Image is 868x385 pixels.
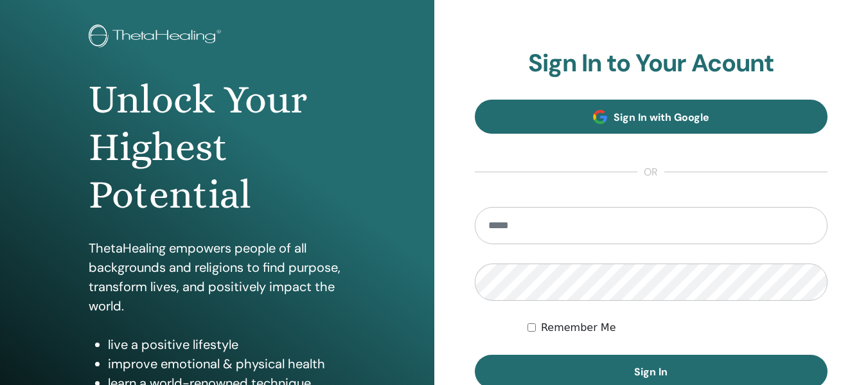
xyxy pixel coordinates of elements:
h2: Sign In to Your Acount [475,49,828,78]
a: Sign In with Google [475,100,828,134]
span: or [637,165,664,180]
li: live a positive lifestyle [108,335,346,354]
span: Sign In with Google [614,111,709,124]
span: Sign In [634,365,668,379]
li: improve emotional & physical health [108,354,346,373]
label: Remember Me [541,320,616,336]
h1: Unlock Your Highest Potential [89,76,346,219]
p: ThetaHealing empowers people of all backgrounds and religions to find purpose, transform lives, a... [89,238,346,316]
div: Keep me authenticated indefinitely or until I manually logout [527,320,828,336]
